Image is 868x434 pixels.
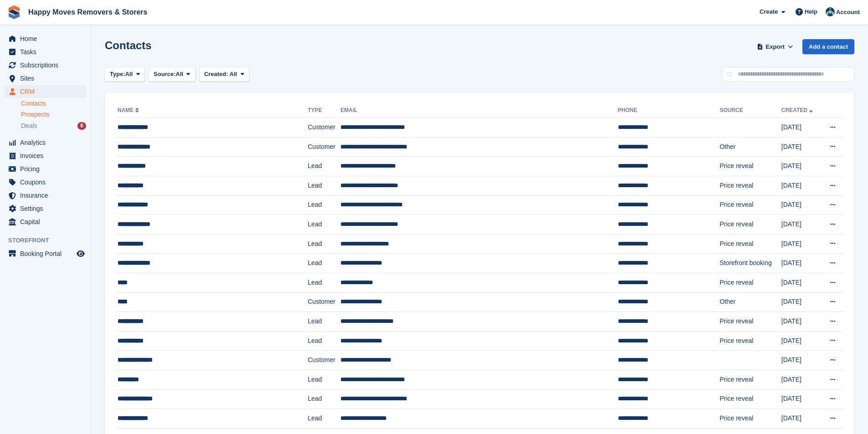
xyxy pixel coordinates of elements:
[5,72,86,85] a: menu
[21,121,86,131] a: Deals 6
[20,215,75,228] span: Capital
[204,71,228,77] span: Created:
[719,273,781,292] td: Price reveal
[308,409,340,429] td: Lead
[21,99,86,108] a: Contacts
[8,236,91,245] span: Storefront
[5,59,86,71] a: menu
[781,195,821,215] td: [DATE]
[110,70,125,79] span: Type:
[308,254,340,273] td: Lead
[5,247,86,260] a: menu
[5,149,86,162] a: menu
[308,234,340,254] td: Lead
[802,39,854,54] a: Add a contact
[719,195,781,215] td: Price reveal
[719,254,781,273] td: Storefront booking
[719,157,781,176] td: Price reveal
[340,103,617,118] th: Email
[618,103,720,118] th: Phone
[20,72,75,85] span: Sites
[781,389,821,409] td: [DATE]
[719,331,781,351] td: Price reveal
[149,67,195,82] button: Source: All
[836,8,860,17] span: Account
[105,67,145,82] button: Type: All
[781,312,821,332] td: [DATE]
[781,409,821,429] td: [DATE]
[719,312,781,332] td: Price reveal
[5,176,86,189] a: menu
[781,157,821,176] td: [DATE]
[20,149,75,162] span: Invoices
[20,136,75,149] span: Analytics
[308,292,340,312] td: Customer
[308,137,340,157] td: Customer
[308,351,340,370] td: Customer
[308,215,340,235] td: Lead
[77,122,86,130] div: 6
[25,5,151,20] a: Happy Moves Removers & Storers
[308,389,340,409] td: Lead
[719,137,781,157] td: Other
[20,85,75,98] span: CRM
[719,215,781,235] td: Price reveal
[20,247,75,260] span: Booking Portal
[719,389,781,409] td: Price reveal
[826,7,835,16] img: Admin
[5,136,86,149] a: menu
[719,409,781,429] td: Price reveal
[5,189,86,202] a: menu
[230,71,237,77] span: All
[7,5,21,19] img: stora-icon-8386f47178a22dfd0bd8f6a31ec36ba5ce8667c1dd55bd0f319d3a0aa187defe.svg
[308,176,340,195] td: Lead
[20,32,75,45] span: Home
[755,39,795,54] button: Export
[154,70,175,79] span: Source:
[20,176,75,189] span: Coupons
[75,248,86,259] a: Preview store
[20,189,75,202] span: Insurance
[20,202,75,215] span: Settings
[781,118,821,138] td: [DATE]
[308,331,340,351] td: Lead
[781,234,821,254] td: [DATE]
[20,46,75,58] span: Tasks
[308,118,340,138] td: Customer
[105,39,152,51] h1: Contacts
[781,292,821,312] td: [DATE]
[719,370,781,389] td: Price reveal
[308,195,340,215] td: Lead
[21,110,49,119] span: Prospects
[308,370,340,389] td: Lead
[781,215,821,235] td: [DATE]
[176,70,184,79] span: All
[5,202,86,215] a: menu
[781,254,821,273] td: [DATE]
[805,7,817,16] span: Help
[719,176,781,195] td: Price reveal
[781,331,821,351] td: [DATE]
[5,46,86,58] a: menu
[781,351,821,370] td: [DATE]
[308,273,340,292] td: Lead
[21,110,86,119] a: Prospects
[5,163,86,175] a: menu
[781,273,821,292] td: [DATE]
[20,163,75,175] span: Pricing
[719,292,781,312] td: Other
[5,215,86,228] a: menu
[199,67,249,82] button: Created: All
[20,59,75,71] span: Subscriptions
[760,7,778,16] span: Create
[781,107,815,113] a: Created
[781,137,821,157] td: [DATE]
[118,107,141,113] a: Name
[308,103,340,118] th: Type
[781,176,821,195] td: [DATE]
[308,312,340,332] td: Lead
[5,32,86,45] a: menu
[719,103,781,118] th: Source
[766,42,785,51] span: Export
[308,157,340,176] td: Lead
